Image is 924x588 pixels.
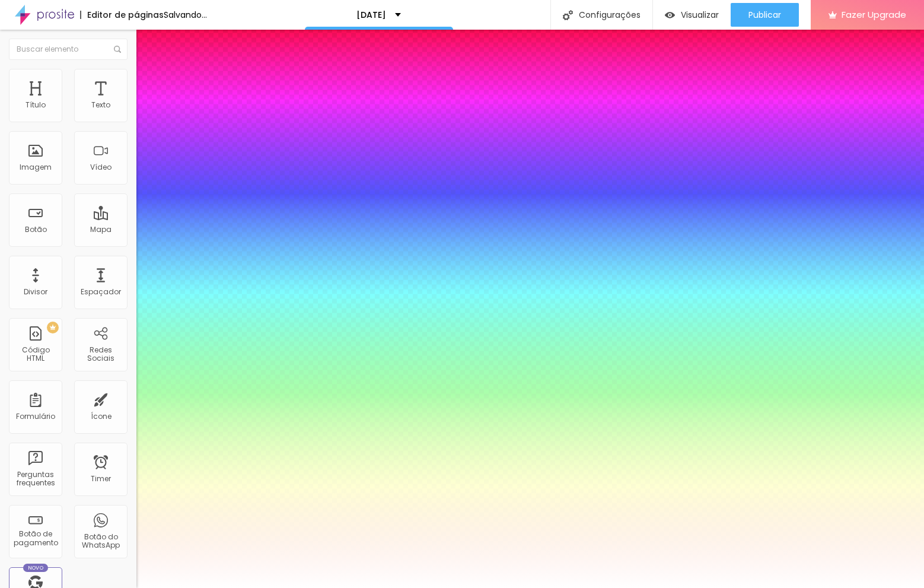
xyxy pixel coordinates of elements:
span: Publicar [748,10,781,20]
div: Botão de pagamento [12,530,59,547]
div: Texto [91,101,110,109]
button: Visualizar [653,3,731,27]
div: Timer [91,475,111,483]
div: Editor de páginas [80,11,164,19]
div: Formulário [16,412,55,421]
div: Mapa [90,225,111,234]
div: Vídeo [90,163,111,171]
div: Redes Sociais [77,346,124,363]
div: Ícone [91,412,111,421]
div: Botão do WhatsApp [77,533,124,550]
div: Salvando... [164,11,207,19]
div: Divisor [24,288,47,296]
img: Icone [114,46,121,53]
div: Imagem [20,163,52,171]
div: Espaçador [81,288,121,296]
p: [DATE] [356,11,386,19]
div: Perguntas frequentes [12,471,59,488]
div: Novo [23,564,49,572]
div: Botão [25,225,47,234]
img: view-1.svg [665,10,675,20]
div: Título [26,101,46,109]
span: Visualizar [681,10,719,20]
span: Fazer Upgrade [842,9,906,20]
button: Publicar [731,3,799,27]
div: Código HTML [12,346,59,363]
img: Icone [563,10,573,20]
input: Buscar elemento [9,39,128,60]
